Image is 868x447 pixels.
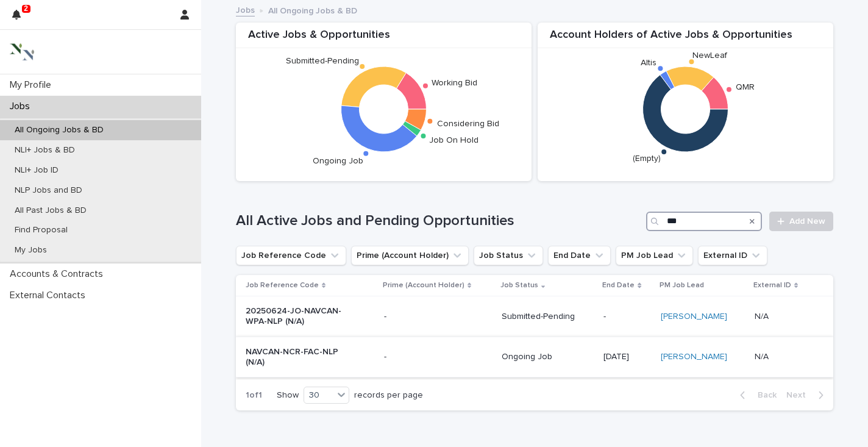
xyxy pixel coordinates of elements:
[268,3,357,16] p: All Ongoing Jobs & BD
[603,312,651,322] p: -
[246,347,347,368] p: NAVCAN-NCR-FAC-NLP (N/A)
[661,312,727,322] a: [PERSON_NAME]
[730,390,781,401] button: Back
[616,246,693,265] button: PM Job Lead
[236,246,346,265] button: Job Reference Code
[5,206,96,216] p: All Past Jobs & BD
[384,312,486,322] p: -
[437,120,499,128] text: Considering Bid
[5,290,95,301] p: External Contacts
[246,306,347,327] p: 20250624-JO-NAVCAN-WPA-NLP (N/A)
[313,157,363,165] text: Ongoing Job
[236,296,833,337] tr: 20250624-JO-NAVCAN-WPA-NLP (N/A)-Submitted-Pending-[PERSON_NAME] N/AN/A
[286,57,359,65] text: Submitted-Pending
[236,212,641,230] h1: All Active Jobs and Pending Opportunities
[246,279,319,292] p: Job Reference Code
[236,337,833,377] tr: NAVCAN-NCR-FAC-NLP (N/A)-Ongoing Job[DATE][PERSON_NAME] N/AN/A
[5,145,85,156] p: NLI+ Jobs & BD
[502,352,594,362] p: Ongoing Job
[236,29,532,49] div: Active Jobs & Opportunities
[789,217,825,226] span: Add New
[769,212,833,231] a: Add New
[5,225,77,235] p: Find Proposal
[786,391,813,399] span: Next
[24,4,28,13] p: 2
[5,125,113,135] p: All Ongoing Jobs & BD
[753,279,791,292] p: External ID
[660,279,704,292] p: PM Job Lead
[5,185,92,196] p: NLP Jobs and BD
[277,390,299,401] p: Show
[354,390,423,401] p: records per page
[304,389,333,402] div: 30
[383,279,464,292] p: Prime (Account Holder)
[236,381,272,410] p: 1 of 1
[755,349,771,362] p: N/A
[692,51,728,60] text: NewLeaf
[603,352,651,362] p: [DATE]
[500,279,538,292] p: Job Status
[641,59,656,68] text: Altis
[12,7,28,29] div: 2
[538,29,833,49] div: Account Holders of Active Jobs & Opportunities
[5,101,40,112] p: Jobs
[781,390,833,401] button: Next
[750,391,777,399] span: Back
[755,309,771,322] p: N/A
[474,246,543,265] button: Job Status
[429,137,478,145] text: Job On Hold
[646,212,762,231] input: Search
[236,2,255,16] a: Jobs
[633,155,661,163] text: (Empty)
[351,246,469,265] button: Prime (Account Holder)
[10,40,34,64] img: 3bAFpBnQQY6ys9Fa9hsD
[661,352,727,362] a: [PERSON_NAME]
[5,165,68,176] p: NLI+ Job ID
[384,352,486,362] p: -
[698,246,767,265] button: External ID
[736,83,755,91] text: QMR
[502,312,594,322] p: Submitted-Pending
[5,268,113,280] p: Accounts & Contracts
[5,245,57,256] p: My Jobs
[5,79,61,91] p: My Profile
[432,79,477,87] text: Working Bid
[602,279,635,292] p: End Date
[548,246,611,265] button: End Date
